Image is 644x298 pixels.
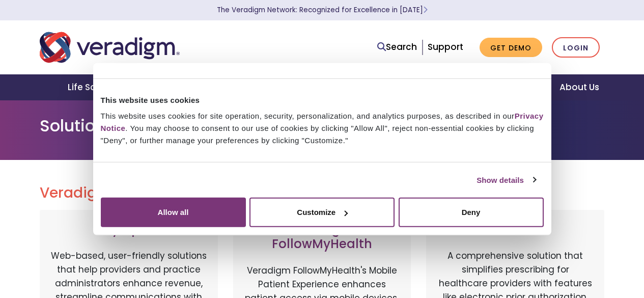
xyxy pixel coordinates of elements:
h1: Solution Login [40,116,605,136]
button: Allow all [101,198,246,227]
a: Support [428,41,463,53]
h3: ePrescribe [436,222,594,237]
a: Show details [477,174,536,186]
div: This website uses cookies for site operation, security, personalization, and analytics purposes, ... [101,110,544,147]
h2: Veradigm Solutions [40,184,605,202]
h3: Payerpath [50,222,208,237]
div: This website uses cookies [101,94,544,106]
a: Login [552,37,600,58]
a: The Veradigm Network: Recognized for Excellence in [DATE]Learn More [217,5,428,15]
a: Search [377,40,417,54]
a: About Us [547,74,611,100]
a: Life Sciences [55,74,140,100]
span: Learn More [423,5,428,15]
button: Customize [249,198,395,227]
a: Get Demo [480,38,542,58]
h3: Veradigm FollowMyHealth [243,222,401,252]
button: Deny [399,198,544,227]
img: Veradigm logo [40,31,180,64]
a: Privacy Notice [101,112,544,132]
